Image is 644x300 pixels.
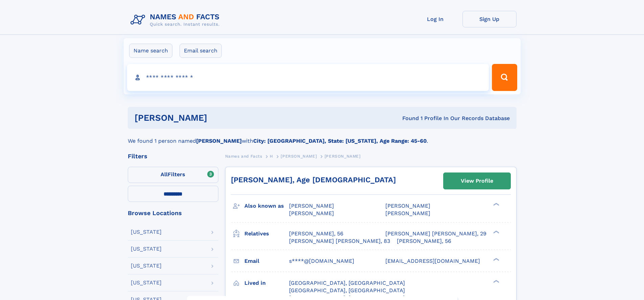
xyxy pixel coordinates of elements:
[196,138,242,144] b: [PERSON_NAME]
[253,138,427,144] b: City: [GEOGRAPHIC_DATA], State: [US_STATE], Age Range: 45-60
[281,154,317,159] span: [PERSON_NAME]
[244,200,289,212] h3: Also known as
[128,167,218,183] label: Filters
[131,246,162,252] div: [US_STATE]
[128,153,218,159] div: Filters
[397,237,451,245] a: [PERSON_NAME], 56
[128,11,225,29] img: Logo Names and Facts
[128,129,517,145] div: We found 1 person named with .
[492,64,517,91] button: Search Button
[385,203,430,209] span: [PERSON_NAME]
[131,263,162,269] div: [US_STATE]
[289,210,334,216] span: [PERSON_NAME]
[492,257,500,261] div: ❯
[270,154,273,159] span: H
[131,229,162,235] div: [US_STATE]
[385,210,430,216] span: [PERSON_NAME]
[385,258,480,264] span: [EMAIL_ADDRESS][DOMAIN_NAME]
[281,152,317,160] a: [PERSON_NAME]
[444,173,510,189] a: View Profile
[128,210,218,216] div: Browse Locations
[289,230,343,237] a: [PERSON_NAME], 56
[129,44,172,58] label: Name search
[289,280,405,286] span: [GEOGRAPHIC_DATA], [GEOGRAPHIC_DATA]
[231,176,396,184] a: [PERSON_NAME], Age [DEMOGRAPHIC_DATA]
[131,280,162,285] div: [US_STATE]
[408,11,462,27] a: Log In
[305,115,510,122] div: Found 1 Profile In Our Records Database
[244,277,289,289] h3: Lived in
[289,287,405,294] span: [GEOGRAPHIC_DATA], [GEOGRAPHIC_DATA]
[492,230,500,234] div: ❯
[270,152,273,160] a: H
[385,230,486,237] a: [PERSON_NAME] [PERSON_NAME], 29
[462,11,517,27] a: Sign Up
[127,64,489,91] input: search input
[180,44,222,58] label: Email search
[161,171,168,178] span: All
[492,279,500,283] div: ❯
[492,202,500,207] div: ❯
[461,173,493,189] div: View Profile
[325,154,361,159] span: [PERSON_NAME]
[289,203,334,209] span: [PERSON_NAME]
[289,237,390,245] a: [PERSON_NAME] [PERSON_NAME], 83
[244,255,289,267] h3: Email
[244,228,289,239] h3: Relatives
[135,114,305,122] h1: [PERSON_NAME]
[225,152,262,160] a: Names and Facts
